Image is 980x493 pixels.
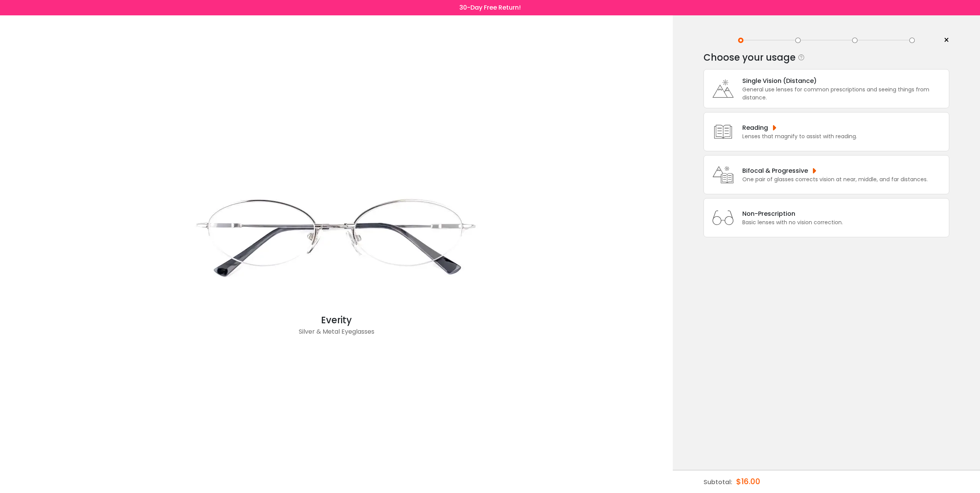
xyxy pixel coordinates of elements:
img: Silver Everity - Metal Eyeglasses [183,160,490,313]
div: Everity [183,313,490,327]
span: × [944,35,949,46]
div: Non-Prescription [742,209,843,218]
div: Single Vision (Distance) [742,76,945,86]
div: Basic lenses with no vision correction. [742,218,843,227]
div: One pair of glasses corrects vision at near, middle, and far distances. [742,175,928,184]
a: × [938,35,949,46]
div: Lenses that magnify to assist with reading. [742,132,857,141]
div: Bifocal & Progressive [742,166,928,175]
div: Reading [742,123,857,132]
div: $16.00 [736,470,760,493]
div: Silver & Metal Eyeglasses [183,327,490,342]
div: Choose your usage [704,50,796,65]
div: General use lenses for common prescriptions and seeing things from distance. [742,86,945,102]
